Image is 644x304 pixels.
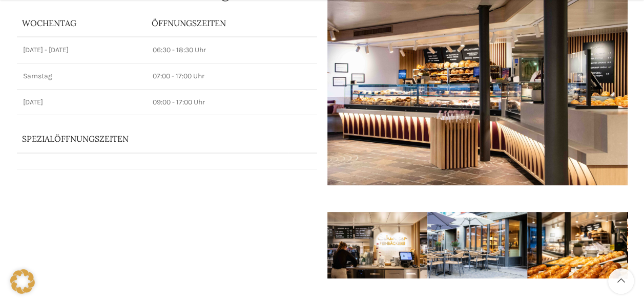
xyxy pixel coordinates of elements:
[22,133,283,144] p: Spezialöffnungszeiten
[608,268,634,294] a: Scroll to top button
[427,196,527,295] div: 2 / 7
[527,212,627,278] img: schwyter-12
[22,17,142,29] p: Wochentag
[153,97,310,107] p: 09:00 - 17:00 Uhr
[23,97,141,107] p: [DATE]
[23,45,141,55] p: [DATE] - [DATE]
[427,212,527,278] img: schwyter-61
[327,196,427,295] div: 1 / 7
[327,212,427,278] img: schwyter-17
[23,71,141,81] p: Samstag
[153,45,310,55] p: 06:30 - 18:30 Uhr
[153,71,310,81] p: 07:00 - 17:00 Uhr
[152,17,311,29] p: ÖFFNUNGSZEITEN
[527,196,627,295] div: 3 / 7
